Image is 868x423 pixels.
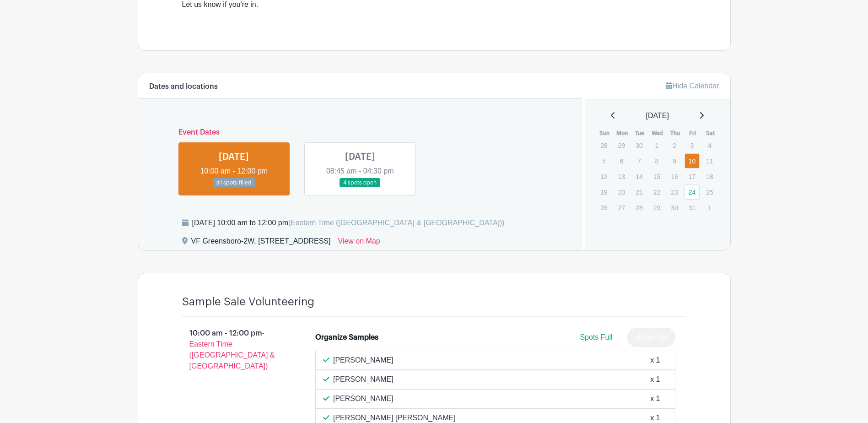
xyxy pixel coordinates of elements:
div: VF Greensboro-2W, [STREET_ADDRESS] [191,236,331,250]
th: Sat [701,129,719,138]
th: Sun [596,129,614,138]
p: 14 [631,169,647,184]
div: Organize Samples [315,332,378,343]
p: 21 [631,185,647,199]
p: [PERSON_NAME] [333,355,394,366]
p: 12 [596,169,611,184]
div: x 1 [650,374,660,385]
h4: Sample Sale Volunteering [182,295,314,309]
p: 29 [649,201,664,215]
p: [PERSON_NAME] [333,393,394,404]
p: 23 [667,185,682,199]
p: 17 [685,169,700,184]
h6: Dates and locations [149,82,218,91]
p: 30 [631,138,647,152]
span: (Eastern Time ([GEOGRAPHIC_DATA] & [GEOGRAPHIC_DATA])) [288,219,505,227]
p: 9 [667,154,682,168]
p: 19 [596,185,611,199]
p: 29 [614,138,629,152]
div: x 1 [650,393,660,404]
span: - Eastern Time ([GEOGRAPHIC_DATA] & [GEOGRAPHIC_DATA]) [189,329,275,370]
a: 10 [685,153,700,168]
p: 3 [685,138,700,152]
p: 27 [614,201,629,215]
p: 11 [702,154,717,168]
div: [DATE] 10:00 am to 12:00 pm [192,217,505,228]
p: 25 [702,185,717,199]
th: Thu [666,129,684,138]
p: 4 [702,138,717,152]
a: Hide Calendar [666,82,719,90]
p: [PERSON_NAME] [333,374,394,385]
a: 24 [685,184,700,200]
p: 13 [614,169,629,184]
div: x 1 [650,355,660,366]
p: 2 [667,138,682,152]
p: 5 [596,154,611,168]
p: 30 [667,201,682,215]
th: Wed [649,129,667,138]
span: [DATE] [646,110,669,121]
th: Mon [614,129,631,138]
h6: Event Dates [171,128,550,137]
p: 1 [649,138,664,152]
p: 18 [702,169,717,184]
p: 16 [667,169,682,184]
a: View on Map [338,236,380,250]
p: 26 [596,201,611,215]
p: 10:00 am - 12:00 pm [167,324,301,375]
p: 31 [685,201,700,215]
p: 7 [631,154,647,168]
th: Fri [684,129,702,138]
p: 28 [631,201,647,215]
p: 15 [649,169,664,184]
p: 28 [596,138,611,152]
p: 1 [702,201,717,215]
p: 20 [614,185,629,199]
p: 8 [649,154,664,168]
th: Tue [631,129,649,138]
span: Spots Full [580,333,612,341]
p: 22 [649,185,664,199]
p: 6 [614,154,629,168]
